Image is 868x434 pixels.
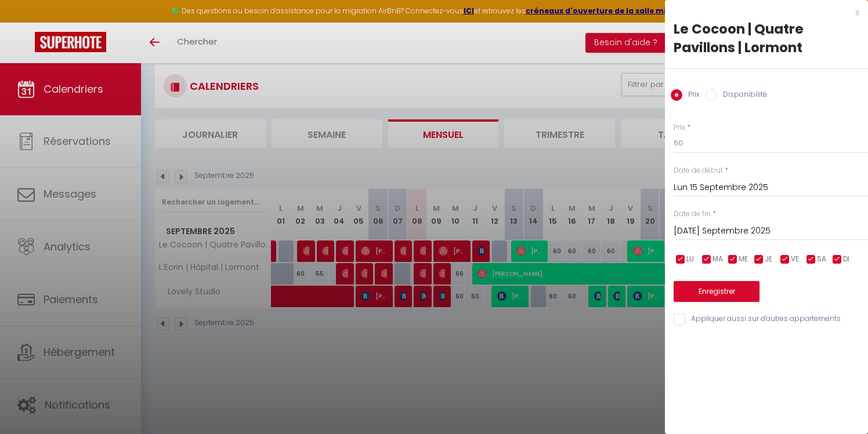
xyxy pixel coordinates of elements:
[674,209,711,220] label: Date de fin
[739,254,748,265] span: ME
[686,254,694,265] span: LU
[674,165,723,176] label: Date de début
[665,6,859,20] div: x
[674,20,859,57] div: Le Cocoon | Quatre Pavillons | Lormont
[9,5,44,39] button: Ouvrir le widget de chat LiveChat
[843,254,849,265] span: DI
[765,254,772,265] span: JE
[817,254,826,265] span: SA
[682,89,700,102] label: Prix
[674,281,759,302] button: Enregistrer
[713,254,723,265] span: MA
[791,254,799,265] span: VE
[674,122,685,133] label: Prix
[717,89,767,102] label: Disponibilité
